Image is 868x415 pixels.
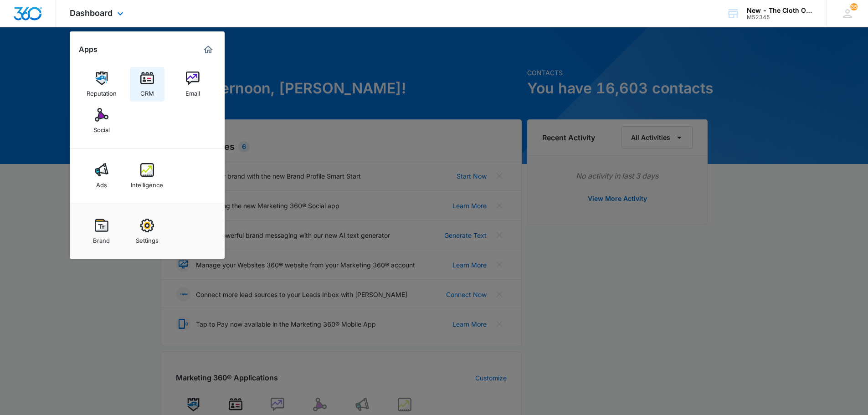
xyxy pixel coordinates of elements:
[175,67,210,102] a: Email
[131,177,163,189] div: Intelligence
[850,3,858,10] span: 35
[84,67,119,102] a: Reputation
[130,159,164,193] a: Intelligence
[850,3,858,10] div: notifications count
[185,85,200,97] div: Email
[130,214,164,249] a: Settings
[136,232,159,244] div: Settings
[747,14,813,20] div: account id
[140,85,154,97] div: CRM
[93,232,110,244] div: Brand
[96,177,107,189] div: Ads
[130,67,164,102] a: CRM
[93,122,110,133] div: Social
[201,42,216,57] a: Marketing 360® Dashboard
[84,214,119,249] a: Brand
[747,7,813,14] div: account name
[70,8,113,18] span: Dashboard
[79,45,98,54] h2: Apps
[84,103,119,138] a: Social
[87,85,117,97] div: Reputation
[84,159,119,193] a: Ads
